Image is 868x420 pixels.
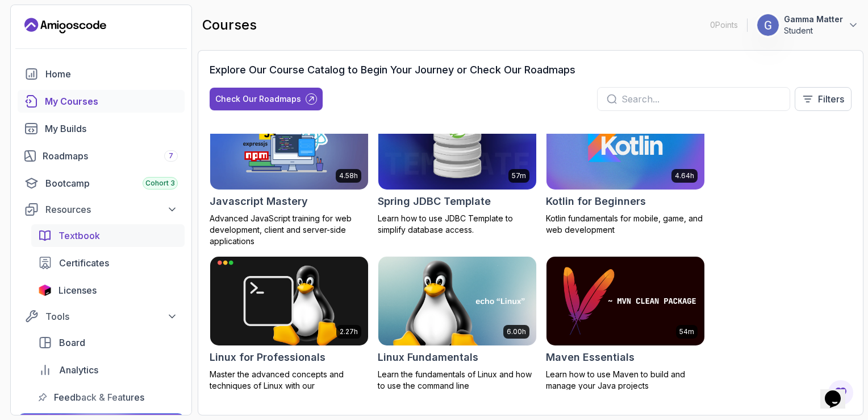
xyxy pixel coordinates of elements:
[210,369,369,414] p: Master the advanced concepts and techniques of Linux with our comprehensive course designed for p...
[378,349,478,365] h2: Linux Fundamentals
[31,279,185,302] a: licenses
[38,285,52,296] img: jetbrains icon
[31,359,185,381] a: analytics
[679,327,694,336] p: 54m
[378,369,537,392] p: Learn the fundamentals of Linux and how to use the command line
[784,25,843,36] p: Student
[59,283,97,297] span: Licenses
[210,213,369,247] p: Advanced JavaScript training for web development, client and server-side applications
[757,14,859,36] button: user profile imageGamma MatterStudent
[169,151,173,160] span: 7
[210,62,575,78] h3: Explore Our Course Catalog to Begin Your Journey or Check Our Roadmaps
[621,92,781,106] input: Search...
[820,374,857,409] iframe: chat widget
[378,257,536,345] img: Linux Fundamentals card
[784,14,843,25] p: Gamma Matter
[210,256,369,414] a: Linux for Professionals card2.27hLinux for ProfessionalsMaster the advanced concepts and techniqu...
[546,101,705,236] a: Kotlin for Beginners card4.64hKotlin for BeginnersKotlin fundamentals for mobile, game, and web d...
[757,14,779,36] img: user profile image
[18,90,185,113] a: courses
[18,63,185,85] a: home
[710,19,738,31] p: 0 Points
[507,327,526,336] p: 6.00h
[18,306,185,327] button: Tools
[18,172,185,195] a: bootcamp
[31,331,185,354] a: board
[59,229,100,242] span: Textbook
[546,257,704,345] img: Maven Essentials card
[45,203,178,216] div: Resources
[18,145,185,167] a: roadmaps
[546,369,705,392] p: Learn how to use Maven to build and manage your Java projects
[795,87,852,111] button: Filters
[210,257,368,345] img: Linux for Professionals card
[546,349,635,365] h2: Maven Essentials
[31,252,185,274] a: certificates
[210,88,323,110] button: Check Our Roadmaps
[210,101,369,248] a: Javascript Mastery card4.58hJavascript MasteryAdvanced JavaScript training for web development, c...
[210,349,325,365] h2: Linux for Professionals
[378,101,536,190] img: Spring JDBC Template card
[45,67,178,81] div: Home
[210,193,308,209] h2: Javascript Mastery
[59,336,85,349] span: Board
[145,179,175,188] span: Cohort 3
[45,94,178,108] div: My Courses
[546,256,705,392] a: Maven Essentials card54mMaven EssentialsLearn how to use Maven to build and manage your Java proj...
[43,149,178,163] div: Roadmaps
[378,101,537,236] a: Spring JDBC Template card57mSpring JDBC TemplateLearn how to use JDBC Template to simplify databa...
[210,101,368,190] img: Javascript Mastery card
[59,363,98,377] span: Analytics
[215,93,301,105] div: Check Our Roadmaps
[818,92,844,106] p: Filters
[546,213,705,236] p: Kotlin fundamentals for mobile, game, and web development
[31,224,185,247] a: textbook
[31,386,185,409] a: feedback
[24,17,106,35] a: Landing page
[45,310,178,323] div: Tools
[546,101,704,190] img: Kotlin for Beginners card
[18,117,185,140] a: builds
[54,390,144,404] span: Feedback & Features
[546,193,646,209] h2: Kotlin for Beginners
[340,327,358,336] p: 2.27h
[59,256,109,270] span: Certificates
[378,193,491,209] h2: Spring JDBC Template
[202,16,257,34] h2: courses
[675,171,694,180] p: 4.64h
[45,176,178,190] div: Bootcamp
[378,213,537,236] p: Learn how to use JDBC Template to simplify database access.
[339,171,358,180] p: 4.58h
[45,122,178,135] div: My Builds
[512,171,526,180] p: 57m
[18,199,185,220] button: Resources
[378,256,537,392] a: Linux Fundamentals card6.00hLinux FundamentalsLearn the fundamentals of Linux and how to use the ...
